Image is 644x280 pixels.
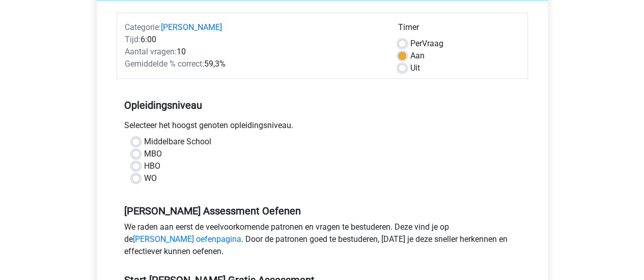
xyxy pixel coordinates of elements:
[125,59,204,69] span: Gemiddelde % correct:
[117,221,528,262] div: We raden aan eerst de veelvoorkomende patronen en vragen te bestuderen. Deze vind je op de . Door...
[410,38,443,50] label: Vraag
[117,46,390,58] div: 10
[117,34,390,46] div: 6:00
[144,160,160,172] label: HBO
[124,95,520,115] h5: Opleidingsniveau
[144,136,211,148] label: Middelbare School
[410,50,425,62] label: Aan
[144,172,157,184] label: WO
[398,21,520,38] div: Timer
[125,47,177,56] span: Aantal vragen:
[410,62,420,74] label: Uit
[161,22,222,32] a: [PERSON_NAME]
[125,22,161,32] span: Categorie:
[117,119,528,136] div: Selecteer het hoogst genoten opleidingsniveau.
[124,205,520,217] h5: [PERSON_NAME] Assessment Oefenen
[133,234,241,244] a: [PERSON_NAME] oefenpagina
[144,148,162,160] label: MBO
[410,39,422,48] span: Per
[117,58,390,70] div: 59,3%
[125,35,141,44] span: Tijd:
